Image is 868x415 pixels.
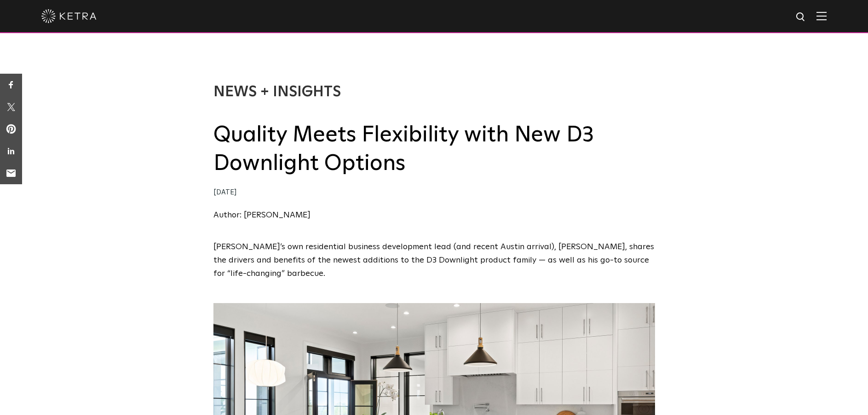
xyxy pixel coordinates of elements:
[795,12,807,23] img: search icon
[213,85,341,99] a: News + Insights
[41,9,97,23] img: ketra-logo-2019-white
[213,243,654,278] span: [PERSON_NAME]’s own residential business development lead (and recent Austin arrival), [PERSON_NA...
[213,121,655,178] h2: Quality Meets Flexibility with New D3 Downlight Options
[213,211,310,219] a: Author: [PERSON_NAME]
[816,12,827,20] img: Hamburger%20Nav.svg
[213,186,655,199] div: [DATE]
